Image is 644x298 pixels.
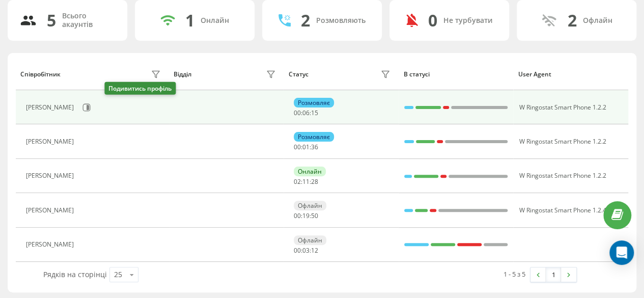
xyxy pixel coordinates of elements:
[185,11,194,30] div: 1
[519,103,606,112] span: W Ringostat Smart Phone 1.2.2
[26,241,76,248] div: [PERSON_NAME]
[43,269,107,279] span: Рядків на сторінці
[519,206,606,214] span: W Ringostat Smart Phone 1.2.4
[26,172,76,179] div: [PERSON_NAME]
[302,177,310,186] span: 11
[311,246,318,255] span: 12
[104,82,176,95] div: Подивитись профіль
[519,137,606,146] span: W Ringostat Smart Phone 1.2.2
[20,71,61,78] div: Співробітник
[609,240,634,265] div: Open Intercom Messenger
[294,143,301,151] span: 00
[294,211,301,220] span: 00
[294,177,301,186] span: 02
[302,109,310,117] span: 06
[294,144,318,151] div: : :
[47,11,56,30] div: 5
[568,11,577,30] div: 2
[428,11,437,30] div: 0
[503,269,525,279] div: 1 - 5 з 5
[26,207,76,214] div: [PERSON_NAME]
[114,269,122,280] div: 25
[294,167,326,176] div: Онлайн
[174,71,191,78] div: Відділ
[302,246,310,255] span: 03
[294,109,301,117] span: 00
[294,247,318,254] div: : :
[311,109,318,117] span: 15
[302,143,310,151] span: 01
[294,178,318,185] div: : :
[289,71,309,78] div: Статус
[294,132,334,142] div: Розмовляє
[294,212,318,220] div: : :
[62,12,115,29] div: Всього акаунтів
[301,11,310,30] div: 2
[583,16,612,25] div: Офлайн
[311,177,318,186] span: 28
[26,104,76,111] div: [PERSON_NAME]
[316,16,366,25] div: Розмовляють
[294,98,334,107] div: Розмовляє
[311,211,318,220] span: 50
[443,16,493,25] div: Не турбувати
[294,246,301,255] span: 00
[302,211,310,220] span: 19
[518,71,624,78] div: User Agent
[26,138,76,145] div: [PERSON_NAME]
[294,110,318,117] div: : :
[546,267,561,282] a: 1
[311,143,318,151] span: 36
[201,16,229,25] div: Онлайн
[519,171,606,180] span: W Ringostat Smart Phone 1.2.2
[294,235,326,245] div: Офлайн
[294,201,326,210] div: Офлайн
[403,71,509,78] div: В статусі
